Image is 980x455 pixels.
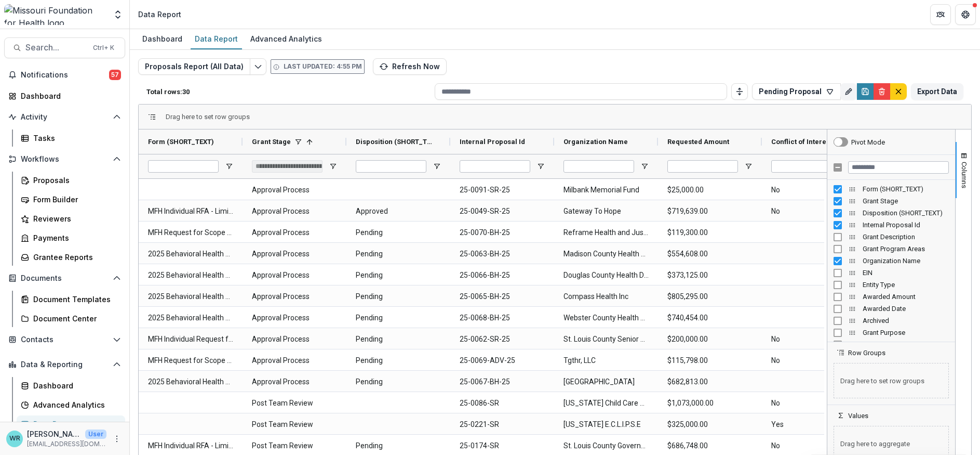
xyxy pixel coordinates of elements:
[27,439,106,449] p: [EMAIL_ADDRESS][DOMAIN_NAME]
[148,329,233,350] span: MFH Individual Request for Applications
[460,222,545,243] span: 25-0070-BH-25
[771,201,856,222] span: No
[109,70,121,80] span: 57
[246,31,326,46] div: Advanced Analytics
[33,419,117,430] div: Data Report
[863,233,949,241] span: Grant Description
[4,331,125,348] button: Open Contacts
[252,179,337,201] span: Approval Process
[857,83,874,100] button: Save
[771,414,856,435] span: Yes
[148,371,233,393] span: 2025 Behavioral Health Diverting to Care Request for Applications
[563,201,649,222] span: Gateway To Hope
[356,371,441,393] span: Pending
[827,339,955,350] div: Tags Column
[138,58,250,75] button: Proposals Report (All Data)
[252,138,291,146] span: Grant Stage
[827,183,955,195] div: Form (SHORT_TEXT) Column
[148,265,233,286] span: 2025 Behavioral Health Diverting to Care Request for Applications
[563,393,649,414] span: [US_STATE] Child Care Association
[827,291,955,303] div: Awarded Amount Column
[563,307,649,329] span: Webster County Health Unit
[138,31,186,46] div: Dashboard
[252,414,337,435] span: Post Team Review
[771,179,856,201] span: No
[667,350,753,371] span: $115,798.00
[17,229,125,246] a: Payments
[874,83,890,100] button: Delete
[356,138,433,146] span: Disposition (SHORT_TEXT)
[9,435,20,442] div: Wendy Rohrbach
[563,179,649,201] span: Milbank Memorial Fund
[863,209,949,217] span: Disposition (SHORT_TEXT)
[21,90,117,101] div: Dashboard
[771,138,848,146] span: Conflict of Interest disclosed? (SINGLE_RESPONSE)
[356,307,441,329] span: Pending
[134,7,185,22] nav: breadcrumb
[667,371,753,393] span: $682,813.00
[252,371,337,393] span: Approval Process
[252,243,337,265] span: Approval Process
[771,350,856,371] span: No
[460,179,545,201] span: 25-0091-SR-25
[667,222,753,243] span: $119,300.00
[4,151,125,167] button: Open Workflows
[955,4,976,25] button: Get Help
[863,221,949,229] span: Internal Proposal Id
[4,37,125,58] button: Search...
[827,315,955,327] div: Archived Column
[827,357,955,405] div: Row Groups
[33,380,117,391] div: Dashboard
[960,162,968,188] span: Columns
[191,31,242,46] div: Data Report
[460,414,545,435] span: 25-0221-SR
[111,4,125,25] button: Open entity switcher
[252,201,337,222] span: Approval Process
[863,293,949,301] span: Awarded Amount
[91,42,116,54] div: Ctrl + K
[373,58,447,75] button: Refresh Now
[284,62,362,71] p: Last updated: 4:55 PM
[563,286,649,307] span: Compass Health Inc
[827,327,955,339] div: Grant Purpose Column
[667,329,753,350] span: $200,000.00
[329,162,337,171] button: Open Filter Menu
[863,305,949,313] span: Awarded Date
[863,245,949,253] span: Grant Program Areas
[148,222,233,243] span: MFH Request for Scope of Services
[17,415,125,433] a: Data Report
[191,29,242,49] a: Data Report
[33,252,117,263] div: Grantee Reports
[33,399,117,410] div: Advanced Analytics
[148,160,219,173] input: Form (SHORT_TEXT) Filter Input
[148,307,233,329] span: 2025 Behavioral Health Diverting to Care Request for Applications
[252,286,337,307] span: Approval Process
[21,113,109,122] span: Activity
[148,138,214,146] span: Form (SHORT_TEXT)
[148,201,233,222] span: MFH Individual RFA - Limited Financials
[827,243,955,255] div: Grant Program Areas Column
[4,109,125,125] button: Open Activity
[356,329,441,350] span: Pending
[834,363,949,398] span: Drag here to set row groups
[33,133,117,144] div: Tasks
[667,307,753,329] span: $740,454.00
[33,194,117,205] div: Form Builder
[848,161,949,174] input: Filter Columns Input
[17,172,125,189] a: Proposals
[33,294,117,305] div: Document Templates
[33,213,117,224] div: Reviewers
[911,83,963,100] button: Export Data
[667,286,753,307] span: $805,295.00
[667,265,753,286] span: $373,125.00
[827,219,955,231] div: Internal Proposal Id Column
[252,222,337,243] span: Approval Process
[21,360,109,369] span: Data & Reporting
[148,286,233,307] span: 2025 Behavioral Health Diverting to Care Request for Applications
[863,317,949,324] span: Archived
[252,393,337,414] span: Post Team Review
[460,371,545,393] span: 25-0067-BH-25
[848,412,868,420] span: Values
[85,430,106,439] p: User
[460,160,530,173] input: Internal Proposal Id Filter Input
